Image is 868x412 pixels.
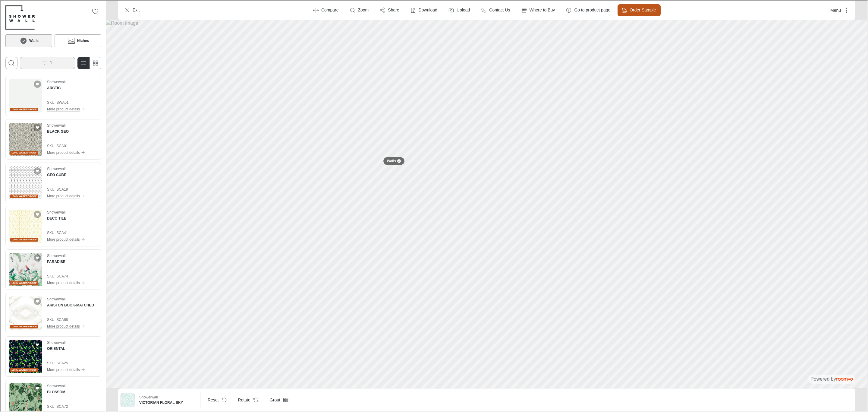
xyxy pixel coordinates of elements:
button: Switch to simple view [89,56,101,68]
div: See PARADISE in the room [5,249,101,289]
button: More product details [46,192,84,199]
p: Showerwall [46,383,65,388]
button: Add GEO CUBE to favorites [33,167,40,174]
p: Powered by [810,375,852,382]
span: SKU: SCA19 [46,186,84,192]
h4: ARCTIC [46,85,60,90]
button: Walls [5,34,52,46]
button: Reset product [202,393,230,405]
span: SKU: SCA74 [46,273,84,278]
button: Walls [382,156,404,165]
img: Logo representing Showerwall. [5,5,34,29]
p: Zoom [357,7,368,13]
div: See ORIENTAL in the room [5,336,101,376]
h4: ARISTON BOOK-MATCHED [46,302,93,307]
p: Showerwall [46,209,65,214]
span: 100% waterproof [11,194,36,198]
button: Contact Us [476,4,514,16]
img: GEO CUBE. Link opens in a new window. [8,166,42,199]
button: Show details for VICTORIAN FLORAL SKY [137,392,197,407]
button: Add ORIENTAL to favorites [33,341,40,348]
p: Showerwall [46,252,65,258]
h4: DECO TILE [46,215,66,220]
img: BLACK GEO. Link opens in a new window. [8,122,42,155]
img: VICTORIAN FLORAL SKY [120,392,134,406]
span: 100% waterproof [11,368,36,371]
label: Upload [456,7,469,13]
p: Showerwall [46,339,65,345]
div: Product List Mode Selector [77,56,101,68]
h6: Walls [29,37,38,43]
button: Add PARADISE to favorites [33,254,40,261]
span: SKU: SCA01 [46,143,84,148]
button: Open search box [5,56,17,68]
button: Add ARCTIC to favorites [33,80,40,87]
span: SKU: SCA68 [46,316,93,322]
p: More product details [46,323,79,328]
img: ARISTON BOOK-MATCHED. Link opens in a new window. [8,296,42,329]
h6: VICTORIAN FLORAL SKY [139,399,195,405]
button: More product details [46,322,93,329]
p: Exit [132,7,139,13]
div: See ARISTON BOOK-MATCHED in the room [5,292,101,333]
p: More product details [46,193,79,198]
button: More product details [46,366,84,372]
h6: Niches [77,37,88,43]
button: More product details [46,279,84,286]
p: Showerwall [46,79,65,84]
p: Compare [321,7,338,13]
p: Showerwall [46,122,65,128]
h4: GEO CUBE [46,172,66,177]
div: See ARCTIC in the room [5,75,101,116]
img: roomvo_wordmark.svg [835,377,852,380]
div: See DECO TILE in the room [5,205,101,246]
button: Add BLACK GEO to favorites [33,123,40,131]
button: Go to product page [561,4,615,16]
p: Go to product page [574,7,610,13]
h4: BLACK GEO [46,128,68,134]
p: Showerwall [139,394,157,399]
button: Enter compare mode [309,4,343,16]
button: Rotate Surface [233,393,262,405]
button: Niches [54,34,101,46]
p: More product details [46,236,79,242]
span: 100% waterproof [11,237,36,241]
button: Where to Buy [517,4,559,16]
p: Showerwall [46,296,65,301]
button: More product details [46,105,84,112]
span: SKU: SCA41 [46,230,84,235]
img: DECO TILE. Link opens in a new window. [8,209,42,242]
div: The visualizer is powered by Roomvo. [810,375,852,382]
button: Upload a picture of your room [444,4,474,16]
button: More actions [825,4,852,16]
p: More product details [46,149,79,155]
button: Share [375,4,403,16]
span: SKU: SWA01 [46,99,84,105]
div: See BLACK GEO in the room [5,119,101,159]
p: Walls [386,158,396,163]
button: Order Sample [617,4,660,16]
button: More product details [46,149,84,155]
button: No favorites [89,5,101,17]
span: 100% waterproof [11,151,36,154]
button: Open the filters menu [19,56,74,68]
button: Switch to detail view [77,56,89,68]
span: 100% waterproof [11,107,36,111]
span: SKU: SCA72 [46,403,84,409]
button: Exit [120,4,144,16]
img: ORIENTAL. Link opens in a new window. [8,339,42,372]
img: PARADISE. Link opens in a new window. [8,252,42,286]
img: ARCTIC. Link opens in a new window. [8,79,42,112]
span: 100% waterproof [11,324,36,328]
p: 1 [49,59,52,65]
h4: ORIENTAL [46,345,64,351]
p: Share [387,7,398,13]
button: Add BLOSSOM to favorites [33,384,40,391]
p: More product details [46,280,79,285]
p: More product details [46,106,79,111]
button: Add ARISTON BOOK-MATCHED to favorites [33,297,40,304]
button: Zoom room image [345,4,373,16]
a: Go to Showerwall's website. [5,5,34,29]
p: More product details [46,366,79,372]
h4: PARADISE [46,258,65,264]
